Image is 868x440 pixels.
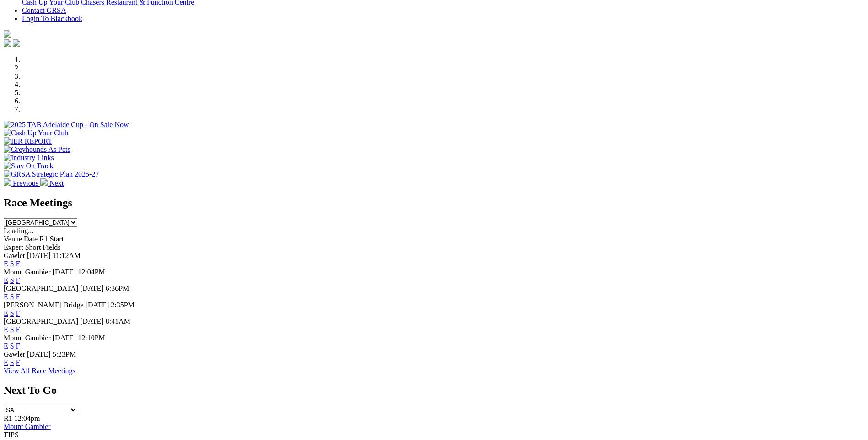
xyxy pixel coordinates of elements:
span: [PERSON_NAME] Bridge [4,301,84,309]
span: 12:04pm [14,414,40,422]
span: Next [49,179,64,187]
a: View All Race Meetings [4,367,75,375]
span: 12:10PM [78,334,105,342]
span: Short [25,243,41,251]
a: E [4,342,8,350]
a: E [4,276,8,284]
span: [DATE] [27,252,51,259]
a: Next [40,179,64,187]
a: S [10,309,14,317]
a: F [16,260,20,268]
span: R1 Start [39,235,64,243]
span: [DATE] [86,301,109,309]
span: Previous [13,179,38,187]
img: IER REPORT [4,137,52,145]
a: F [16,342,20,350]
span: 8:41AM [106,317,130,325]
a: S [10,276,14,284]
span: R1 [4,414,12,422]
span: Mount Gambier [4,268,51,276]
span: Mount Gambier [4,334,51,342]
img: twitter.svg [13,39,20,47]
img: 2025 TAB Adelaide Cup - On Sale Now [4,121,129,129]
a: Contact GRSA [22,6,66,14]
a: E [4,359,8,366]
img: logo-grsa-white.png [4,30,11,38]
span: [GEOGRAPHIC_DATA] [4,317,78,325]
img: chevron-right-pager-white.svg [40,178,48,186]
span: [DATE] [27,350,51,358]
img: Industry Links [4,154,54,162]
img: Cash Up Your Club [4,129,68,137]
img: chevron-left-pager-white.svg [4,178,11,186]
img: Greyhounds As Pets [4,145,70,154]
a: E [4,293,8,300]
span: 5:23PM [53,350,76,358]
span: 11:12AM [53,252,81,259]
span: Date [24,235,38,243]
a: S [10,359,14,366]
span: [DATE] [53,334,76,342]
img: Stay On Track [4,162,53,170]
h2: Race Meetings [4,197,864,209]
span: Venue [4,235,22,243]
a: Previous [4,179,40,187]
a: S [10,293,14,300]
a: E [4,326,8,333]
span: 6:36PM [106,284,129,292]
span: Gawler [4,252,25,259]
img: facebook.svg [4,39,11,47]
a: E [4,309,8,317]
a: F [16,359,20,366]
a: F [16,276,20,284]
span: TIPS [4,431,19,439]
span: Gawler [4,350,25,358]
span: 2:35PM [111,301,135,309]
img: GRSA Strategic Plan 2025-27 [4,170,99,178]
a: E [4,260,8,268]
span: Expert [4,243,23,251]
span: [DATE] [80,317,104,325]
span: Fields [43,243,60,251]
span: Loading... [4,227,33,235]
a: F [16,326,20,333]
a: S [10,342,14,350]
h2: Next To Go [4,384,864,397]
a: F [16,293,20,300]
a: F [16,309,20,317]
span: [DATE] [80,284,104,292]
a: S [10,260,14,268]
span: [GEOGRAPHIC_DATA] [4,284,78,292]
span: [DATE] [53,268,76,276]
a: S [10,326,14,333]
a: Mount Gambier [4,423,51,430]
a: Login To Blackbook [22,15,82,22]
span: 12:04PM [78,268,105,276]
